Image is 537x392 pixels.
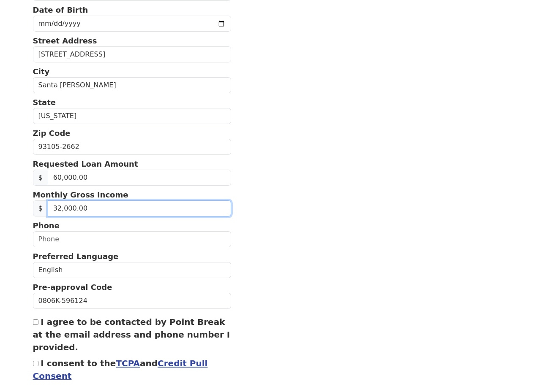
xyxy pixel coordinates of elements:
[33,36,97,45] strong: Street Address
[48,200,231,216] input: 0.00
[116,358,140,368] a: TCPA
[33,317,230,352] label: I agree to be contacted by Point Break at the email address and phone number I provided.
[33,77,232,93] input: City
[33,67,50,76] strong: City
[33,189,232,200] p: Monthly Gross Income
[33,293,232,309] input: Pre-approval Code
[33,160,138,168] strong: Requested Loan Amount
[33,129,71,138] strong: Zip Code
[33,358,208,381] label: I consent to the and
[33,221,60,230] strong: Phone
[33,5,88,14] strong: Date of Birth
[33,170,48,186] span: $
[33,98,56,107] strong: State
[33,283,112,292] strong: Pre-approval Code
[33,231,232,247] input: Phone
[33,139,232,155] input: Zip Code
[33,252,119,261] strong: Preferred Language
[33,46,232,62] input: Street Address
[33,200,48,216] span: $
[48,170,231,186] input: Requested Loan Amount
